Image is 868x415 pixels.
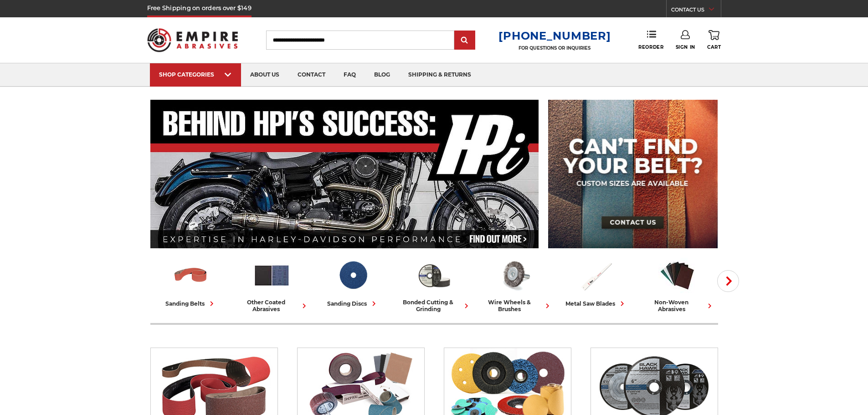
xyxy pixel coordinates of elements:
input: Submit [456,31,474,50]
div: sanding discs [327,299,379,308]
a: bonded cutting & grinding [397,256,471,313]
a: faq [334,63,365,87]
a: blog [365,63,399,87]
span: Cart [707,44,721,50]
p: FOR QUESTIONS OR INQUIRIES [498,45,611,51]
img: Other Coated Abrasives [253,256,291,294]
div: metal saw blades [565,299,627,308]
a: sanding belts [154,256,228,308]
img: Wire Wheels & Brushes [496,256,534,294]
a: Reorder [638,30,663,50]
a: contact [288,63,334,87]
img: Banner for an interview featuring Horsepower Inc who makes Harley performance upgrades featured o... [150,100,539,248]
img: Bonded Cutting & Grinding [415,256,453,294]
div: SHOP CATEGORIES [159,71,232,78]
a: other coated abrasives [235,256,309,313]
div: bonded cutting & grinding [397,299,471,313]
img: Sanding Belts [172,256,210,294]
a: shipping & returns [399,63,480,87]
button: Next [717,270,739,292]
a: non-woven abrasives [641,256,714,313]
span: Reorder [638,44,663,50]
a: CONTACT US [671,5,721,17]
a: about us [241,63,288,87]
img: Metal Saw Blades [577,256,615,294]
a: sanding discs [316,256,390,308]
div: sanding belts [165,299,216,308]
img: promo banner for custom belts. [548,100,718,248]
div: wire wheels & brushes [478,299,552,313]
a: Cart [707,30,721,50]
div: other coated abrasives [235,299,309,313]
img: Sanding Discs [334,256,372,294]
img: Empire Abrasives [147,22,238,58]
img: Non-woven Abrasives [658,256,696,294]
a: metal saw blades [560,256,633,308]
a: wire wheels & brushes [478,256,552,313]
div: non-woven abrasives [641,299,714,313]
span: Sign In [676,44,695,50]
a: [PHONE_NUMBER] [498,29,611,42]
